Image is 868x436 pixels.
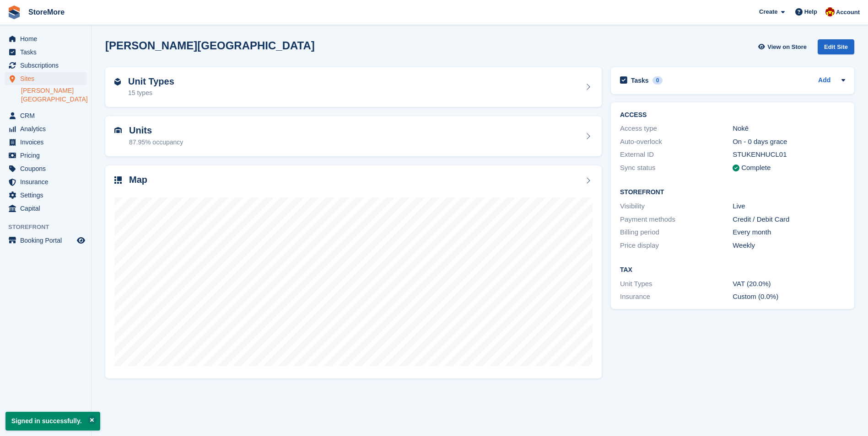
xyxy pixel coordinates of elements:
div: Auto-overlock [620,137,733,147]
div: Edit Site [818,39,854,54]
a: menu [5,72,86,85]
img: stora-icon-8386f47178a22dfd0bd8f6a31ec36ba5ce8667c1dd55bd0f319d3a0aa187defe.svg [7,5,21,19]
span: Help [804,7,817,16]
a: menu [5,162,86,175]
div: Complete [741,163,771,173]
a: Preview store [75,235,86,246]
a: menu [5,109,86,122]
div: On - 0 days grace [733,137,845,147]
div: Billing period [620,227,733,238]
div: 0 [652,76,663,85]
span: Settings [20,189,75,202]
span: Pricing [20,149,75,162]
a: menu [5,122,86,135]
span: Storefront [8,223,91,232]
span: CRM [20,109,75,122]
h2: Units [129,125,183,136]
div: Credit / Debit Card [733,214,845,225]
div: Every month [733,227,845,238]
div: Access type [620,123,733,134]
a: Unit Types 15 types [105,67,602,107]
span: Subscriptions [20,59,75,72]
div: Payment methods [620,214,733,225]
div: Live [733,201,845,212]
div: Nokē [733,123,845,134]
a: menu [5,202,86,215]
a: menu [5,175,86,188]
img: map-icn-33ee37083ee616e46c38cad1a60f524a97daa1e2b2c8c0bc3eb3415660979fc1.svg [114,176,122,184]
span: View on Store [767,43,807,52]
img: Store More Team [825,7,835,16]
a: menu [5,189,86,202]
a: menu [5,59,86,72]
h2: Tasks [631,76,649,85]
h2: Storefront [620,189,845,196]
div: Price display [620,240,733,251]
a: [PERSON_NAME][GEOGRAPHIC_DATA] [21,86,86,104]
h2: [PERSON_NAME][GEOGRAPHIC_DATA] [105,39,315,52]
h2: Tax [620,266,845,274]
span: Sites [20,72,75,85]
div: Unit Types [620,279,733,289]
span: Create [759,7,777,16]
span: Tasks [20,46,75,58]
span: Coupons [20,162,75,175]
a: Edit Site [818,39,854,58]
span: Analytics [20,122,75,135]
h2: Map [129,175,147,185]
div: VAT (20.0%) [733,279,845,289]
a: menu [5,32,86,45]
span: Home [20,32,75,45]
span: Account [836,8,860,17]
a: Map [105,165,602,379]
span: Invoices [20,136,75,149]
p: Signed in successfully. [5,412,100,431]
a: menu [5,46,86,58]
div: STUKENHUCL01 [733,149,845,160]
div: Custom (0.0%) [733,292,845,302]
div: Weekly [733,240,845,251]
div: 87.95% occupancy [129,138,183,147]
h2: ACCESS [620,112,845,119]
span: Insurance [20,175,75,188]
div: Insurance [620,292,733,302]
div: External ID [620,149,733,160]
a: View on Store [757,39,810,54]
img: unit-icn-7be61d7bf1b0ce9d3e12c5938cc71ed9869f7b940bace4675aadf7bd6d80202e.svg [114,127,122,133]
img: unit-type-icn-2b2737a686de81e16bb02015468b77c625bbabd49415b5ef34ead5e3b44a266d.svg [114,78,121,85]
a: menu [5,136,86,149]
span: Capital [20,202,75,215]
span: Booking Portal [20,234,75,247]
a: menu [5,234,86,247]
div: Sync status [620,163,733,173]
a: Units 87.95% occupancy [105,116,602,156]
div: Visibility [620,201,733,212]
h2: Unit Types [128,76,174,87]
a: menu [5,149,86,162]
div: 15 types [128,88,174,98]
a: StoreMore [25,5,68,20]
a: Add [818,75,830,86]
